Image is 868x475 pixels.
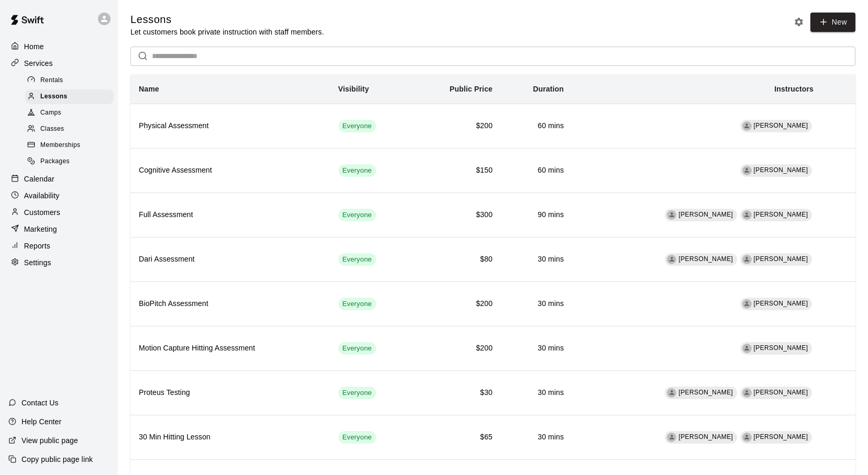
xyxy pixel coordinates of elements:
[338,299,376,309] span: Everyone
[338,121,376,131] span: Everyone
[754,122,808,129] span: [PERSON_NAME]
[338,387,376,399] div: This service is visible to all of your customers
[40,156,70,167] span: Packages
[754,344,808,352] span: [PERSON_NAME]
[742,210,752,220] div: Ashley Kravitz
[754,166,808,174] span: [PERSON_NAME]
[25,121,118,138] a: Classes
[8,188,109,203] a: Availability
[338,255,376,265] span: Everyone
[774,85,814,93] b: Instructors
[40,108,61,118] span: Camps
[509,209,564,221] h6: 90 mins
[139,209,322,221] h6: Full Assessment
[791,14,807,30] button: Lesson settings
[420,209,493,221] h6: $300
[25,154,118,170] a: Packages
[139,387,322,399] h6: Proteus Testing
[40,75,63,86] span: Rentals
[420,165,493,176] h6: $150
[338,166,376,176] span: Everyone
[420,298,493,310] h6: $200
[509,432,564,443] h6: 30 mins
[25,72,118,88] a: Rentals
[130,13,324,27] h5: Lessons
[40,140,80,151] span: Memberships
[21,454,93,465] p: Copy public page link
[678,433,733,440] span: [PERSON_NAME]
[24,174,54,184] p: Calendar
[810,13,855,32] a: New
[509,165,564,176] h6: 60 mins
[667,433,676,442] div: Adam Sobocienski
[338,120,376,132] div: This service is visible to all of your customers
[509,254,564,265] h6: 30 mins
[25,154,114,169] div: Packages
[742,255,752,264] div: Ashley Kravitz
[8,255,109,270] a: Settings
[21,416,61,427] p: Help Center
[8,221,109,237] a: Marketing
[754,433,808,440] span: [PERSON_NAME]
[139,120,322,132] h6: Physical Assessment
[139,254,322,265] h6: Dari Assessment
[338,344,376,354] span: Everyone
[754,389,808,396] span: [PERSON_NAME]
[139,165,322,176] h6: Cognitive Assessment
[754,255,808,263] span: [PERSON_NAME]
[338,433,376,443] span: Everyone
[420,120,493,132] h6: $200
[25,138,118,154] a: Memberships
[509,298,564,310] h6: 30 mins
[40,92,68,102] span: Lessons
[667,255,676,264] div: Adam Sobocienski
[25,88,118,105] a: Lessons
[338,388,376,398] span: Everyone
[420,432,493,443] h6: $65
[338,85,369,93] b: Visibility
[754,211,808,218] span: [PERSON_NAME]
[420,387,493,399] h6: $30
[509,387,564,399] h6: 30 mins
[742,388,752,398] div: Ashley Kravitz
[509,343,564,354] h6: 30 mins
[8,238,109,254] a: Reports
[24,58,53,69] p: Services
[8,55,109,71] a: Services
[25,105,118,121] a: Camps
[21,435,78,446] p: View public page
[338,342,376,355] div: This service is visible to all of your customers
[139,432,322,443] h6: 30 Min Hitting Lesson
[25,122,114,137] div: Classes
[742,299,752,309] div: Adam Sobocienski
[24,241,50,251] p: Reports
[667,210,676,220] div: Adam Sobocienski
[24,207,60,218] p: Customers
[8,39,109,54] a: Home
[742,166,752,175] div: Adam Sobocienski
[338,210,376,220] span: Everyone
[338,209,376,221] div: This service is visible to all of your customers
[420,343,493,354] h6: $200
[24,224,57,234] p: Marketing
[420,254,493,265] h6: $80
[742,121,752,131] div: Adam Sobocienski
[25,138,114,153] div: Memberships
[24,257,51,268] p: Settings
[667,388,676,398] div: Adam Sobocienski
[130,27,324,37] p: Let customers book private instruction with staff members.
[24,41,44,52] p: Home
[338,431,376,444] div: This service is visible to all of your customers
[8,205,109,220] a: Customers
[8,171,109,187] a: Calendar
[338,164,376,177] div: This service is visible to all of your customers
[742,344,752,353] div: Adam Sobocienski
[139,343,322,354] h6: Motion Capture Hitting Assessment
